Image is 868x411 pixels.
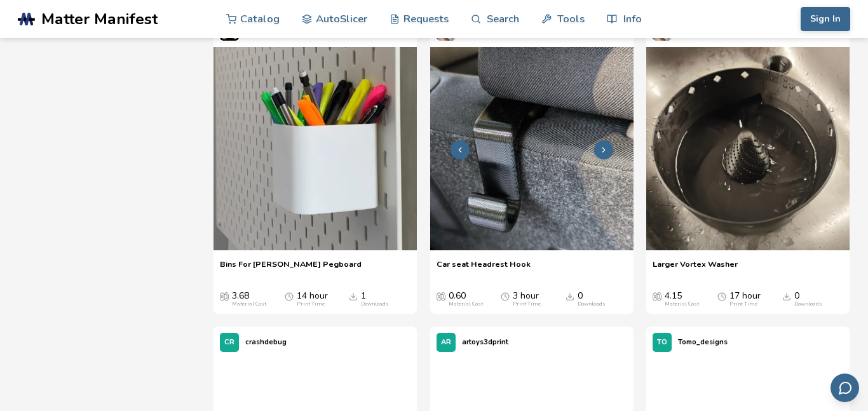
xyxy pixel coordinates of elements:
div: Downloads [361,301,389,307]
span: Downloads [782,291,791,301]
div: Print Time [513,301,541,307]
a: Larger Vortex Washer [653,259,738,278]
div: 3 hour [513,291,541,307]
div: 17 hour [729,291,761,307]
div: Print Time [729,301,757,307]
span: Downloads [349,291,358,301]
span: Average Cost [437,291,445,301]
span: Downloads [566,291,574,301]
span: TO [657,339,667,347]
p: artoys3dprint [462,335,508,349]
span: Average Print Time [285,291,294,301]
div: 14 hour [297,291,328,307]
div: 4.15 [665,291,699,307]
div: Material Cost [665,301,699,307]
a: Bins For [PERSON_NAME] Pegboard [220,259,362,278]
a: Car seat Headrest Hook [437,259,531,278]
div: Material Cost [449,301,483,307]
span: Average Print Time [501,291,510,301]
div: 0 [578,291,606,307]
p: crashdebug [245,335,287,349]
span: Average Print Time [717,291,726,301]
div: 0.60 [449,291,483,307]
div: Material Cost [232,301,266,307]
span: Average Cost [220,291,229,301]
div: 0 [794,291,822,307]
div: 3.68 [232,291,266,307]
p: Tomo_designs [678,335,728,349]
div: 1 [361,291,389,307]
div: Downloads [578,301,606,307]
span: AR [441,339,451,347]
span: CR [224,339,234,347]
button: Sign In [801,7,850,31]
button: Send feedback via email [831,374,859,402]
span: Average Cost [653,291,661,301]
span: Matter Manifest [41,10,158,28]
div: Downloads [794,301,822,307]
div: Print Time [297,301,325,307]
